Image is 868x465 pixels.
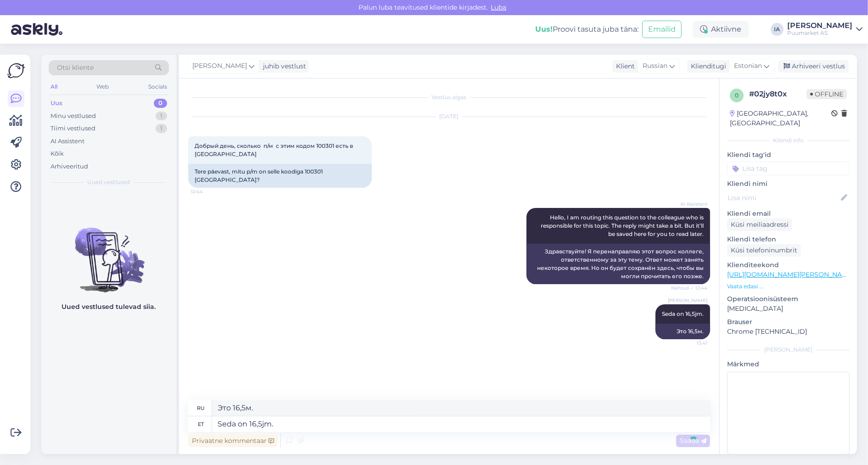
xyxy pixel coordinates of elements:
span: Russian [643,61,667,71]
div: Kliendi info [727,136,850,145]
div: Arhiveeri vestlus [778,60,849,73]
p: Brauser [727,317,850,327]
div: Aktiivne [693,21,749,38]
a: [URL][DOMAIN_NAME][PERSON_NAME] [727,270,854,279]
span: 12:44 [191,188,225,195]
div: Это 16,5м. [655,324,710,339]
p: Vaata edasi ... [727,282,850,291]
div: Arhiveeritud [50,162,88,171]
p: Märkmed [727,359,850,369]
div: [PERSON_NAME] [787,22,852,29]
span: Добрый день, сколько п/м с этим кодом 100301 есть в [GEOGRAPHIC_DATA] [195,142,354,157]
div: Tiimi vestlused [50,124,95,133]
div: Vestlus algas [188,93,710,101]
div: Proovi tasuta juba täna: [535,24,638,35]
div: Klienditugi [687,62,726,71]
div: # 02jy8t0x [749,89,806,100]
img: Askly Logo [7,62,25,79]
input: Lisa tag [727,162,850,175]
p: Chrome [TECHNICAL_ID] [727,327,850,336]
span: Luba [488,3,510,11]
span: [PERSON_NAME] [192,61,247,71]
span: Uued vestlused [88,178,130,186]
span: [PERSON_NAME] [668,297,707,304]
img: No chats [41,211,176,294]
div: All [49,81,59,93]
span: Offline [806,89,847,99]
div: Minu vestlused [50,112,96,121]
span: 13:41 [673,340,707,347]
div: Socials [146,81,169,93]
p: Kliendi telefon [727,235,850,244]
span: AI Assistent [673,201,707,207]
p: Kliendi email [727,209,850,218]
div: [PERSON_NAME] [727,346,850,354]
span: Seda on 16,5jm. [662,310,704,317]
div: Tere päevast, mitu p/m on selle koodiga 100301 [GEOGRAPHIC_DATA]? [188,164,372,188]
div: 1 [156,124,167,133]
p: Uued vestlused tulevad siia. [62,302,156,312]
p: Klienditeekond [727,260,850,270]
p: Kliendi nimi [727,179,850,189]
div: Puumarket AS [787,29,852,37]
button: Emailid [642,21,682,38]
div: Klient [612,62,635,71]
div: 0 [154,99,167,108]
div: AI Assistent [50,137,84,146]
div: Kõik [50,149,64,158]
span: 0 [735,92,739,99]
b: Uus! [535,25,553,34]
div: [GEOGRAPHIC_DATA], [GEOGRAPHIC_DATA] [730,109,831,128]
div: [DATE] [188,112,710,121]
p: Kliendi tag'id [727,150,850,160]
div: juhib vestlust [259,62,306,71]
p: Operatsioonisüsteem [727,294,850,304]
div: Здравствуйте! Я перенаправляю этот вопрос коллеге, ответственному за эту тему. Ответ может занять... [526,244,710,284]
span: Estonian [734,61,762,71]
div: Web [95,81,111,93]
a: [PERSON_NAME]Puumarket AS [787,22,862,37]
span: Nähtud ✓ 12:44 [671,285,707,291]
input: Lisa nimi [728,193,839,203]
span: Otsi kliente [57,63,94,73]
p: [MEDICAL_DATA] [727,304,850,314]
div: 1 [156,112,167,121]
div: IA [771,23,784,36]
span: Hello, I am routing this question to the colleague who is responsible for this topic. The reply m... [541,214,705,237]
div: Küsi meiliaadressi [727,218,792,231]
div: Uus [50,99,62,108]
div: Küsi telefoninumbrit [727,244,801,257]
